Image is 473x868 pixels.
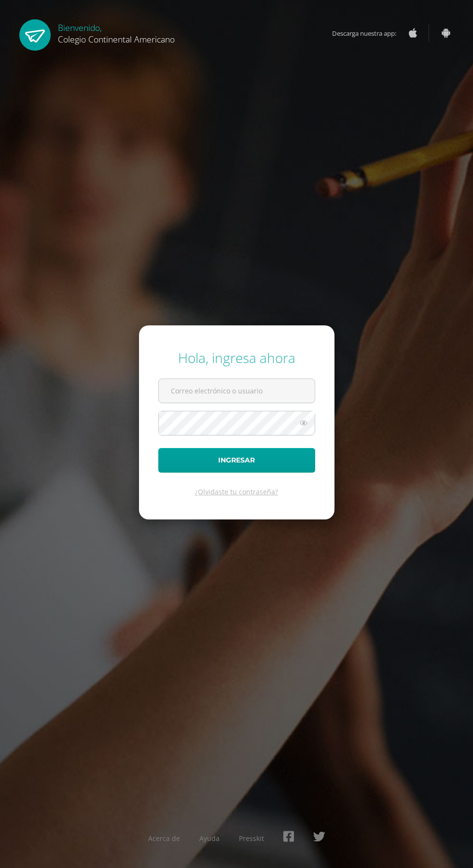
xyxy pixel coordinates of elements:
button: Ingresar [158,448,315,473]
span: Colegio Continental Americano [58,33,175,45]
div: Hola, ingresa ahora [158,349,315,367]
div: Bienvenido, [58,19,175,45]
span: Descarga nuestra app: [332,24,406,42]
a: Presskit [239,834,264,843]
a: Acerca de [148,834,180,843]
a: ¿Olvidaste tu contraseña? [195,487,278,496]
a: Ayuda [199,834,220,843]
input: Correo electrónico o usuario [159,379,315,403]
